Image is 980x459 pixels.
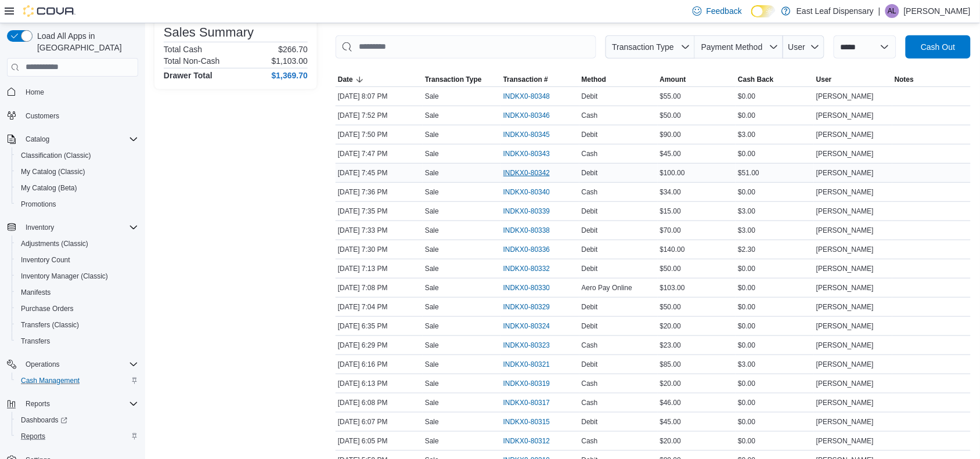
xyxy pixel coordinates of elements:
[12,301,143,317] button: Purchase Orders
[736,415,814,429] div: $0.00
[2,396,143,412] button: Reports
[582,92,598,101] span: Debit
[21,357,138,371] span: Operations
[660,302,682,312] span: $50.00
[660,379,682,388] span: $20.00
[503,204,562,218] button: INDKX0-80339
[338,75,353,84] span: Date
[21,415,67,425] span: Dashboards
[582,417,598,427] span: Debit
[21,221,59,234] button: Inventory
[503,92,550,101] span: INDKX0-80348
[425,264,439,273] p: Sale
[21,288,51,297] span: Manifests
[26,111,59,121] span: Customers
[660,226,682,235] span: $70.00
[503,226,550,235] span: INDKX0-80338
[21,221,138,234] span: Inventory
[736,185,814,199] div: $0.00
[658,73,736,86] button: Amount
[816,379,874,388] span: [PERSON_NAME]
[336,338,423,352] div: [DATE] 6:29 PM
[336,35,596,59] input: This is a search bar. As you type, the results lower in the page will automatically filter.
[336,89,423,103] div: [DATE] 8:07 PM
[736,147,814,161] div: $0.00
[503,357,562,371] button: INDKX0-80321
[2,84,143,100] button: Home
[660,417,682,427] span: $45.00
[503,147,562,161] button: INDKX0-80343
[582,436,598,446] span: Cash
[21,151,91,160] span: Classification (Classic)
[788,42,806,52] span: User
[582,187,598,197] span: Cash
[336,73,423,86] button: Date
[16,413,72,427] a: Dashboards
[503,243,562,256] button: INDKX0-80336
[21,376,80,385] span: Cash Management
[816,398,874,407] span: [PERSON_NAME]
[21,200,56,209] span: Promotions
[12,180,143,196] button: My Catalog (Beta)
[12,236,143,252] button: Adjustments (Classic)
[582,302,598,312] span: Debit
[582,75,607,84] span: Method
[16,302,138,316] span: Purchase Orders
[425,245,439,254] p: Sale
[26,88,44,97] span: Home
[16,302,78,316] a: Purchase Orders
[2,219,143,236] button: Inventory
[16,181,138,195] span: My Catalog (Beta)
[21,167,85,176] span: My Catalog (Classic)
[503,319,562,333] button: INDKX0-80324
[816,207,874,216] span: [PERSON_NAME]
[16,374,138,388] span: Cash Management
[21,272,108,281] span: Inventory Manager (Classic)
[425,75,482,84] span: Transaction Type
[21,304,74,313] span: Purchase Orders
[660,130,682,139] span: $90.00
[21,85,138,99] span: Home
[816,436,874,446] span: [PERSON_NAME]
[336,185,423,199] div: [DATE] 7:36 PM
[336,166,423,180] div: [DATE] 7:45 PM
[582,398,598,407] span: Cash
[26,399,50,409] span: Reports
[582,360,598,369] span: Debit
[816,283,874,292] span: [PERSON_NAME]
[21,109,64,123] a: Customers
[660,283,685,292] span: $103.00
[660,168,685,178] span: $100.00
[503,398,550,407] span: INDKX0-80317
[660,436,682,446] span: $20.00
[12,317,143,333] button: Transfers (Classic)
[26,360,60,369] span: Operations
[16,197,61,211] a: Promotions
[736,300,814,314] div: $0.00
[2,356,143,373] button: Operations
[503,396,562,410] button: INDKX0-80317
[503,89,562,103] button: INDKX0-80348
[503,436,550,446] span: INDKX0-80312
[503,377,562,391] button: INDKX0-80319
[336,223,423,237] div: [DATE] 7:33 PM
[12,333,143,349] button: Transfers
[503,128,562,142] button: INDKX0-80345
[736,73,814,86] button: Cash Back
[16,334,55,348] a: Transfers
[736,434,814,448] div: $0.00
[582,379,598,388] span: Cash
[814,73,892,86] button: User
[336,243,423,256] div: [DATE] 7:30 PM
[503,360,550,369] span: INDKX0-80321
[503,417,550,427] span: INDKX0-80315
[701,42,763,52] span: Payment Method
[660,207,682,216] span: $15.00
[736,357,814,371] div: $3.00
[16,269,138,283] span: Inventory Manager (Classic)
[736,128,814,142] div: $3.00
[21,183,77,193] span: My Catalog (Beta)
[16,149,96,162] a: Classification (Classic)
[12,284,143,301] button: Manifests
